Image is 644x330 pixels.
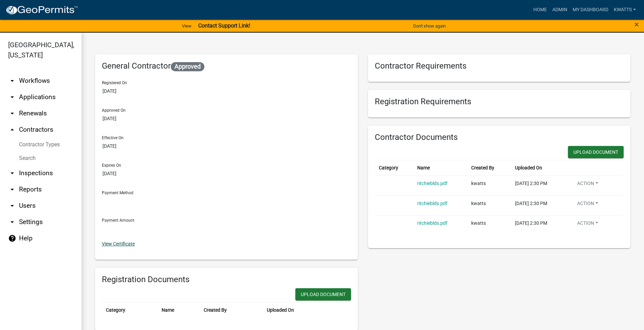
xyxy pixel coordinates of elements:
[200,302,263,318] th: Created By
[467,160,511,176] th: Created By
[8,126,16,134] i: arrow_drop_up
[634,20,639,29] span: ×
[102,275,351,285] h6: Registration Documents
[102,61,351,71] h6: General Contractor
[295,288,351,302] wm-modal-confirm: New Document
[511,216,568,235] td: [DATE] 2:30 PM
[8,169,16,177] i: arrow_drop_down
[102,302,158,318] th: Category
[102,241,135,246] a: View Certificate
[467,196,511,216] td: kwatts
[158,302,200,318] th: Name
[410,20,448,32] button: Don't show again
[171,62,204,71] span: Approved
[413,160,467,176] th: Name
[263,302,334,318] th: Uploaded On
[8,218,16,226] i: arrow_drop_down
[8,202,16,210] i: arrow_drop_down
[375,97,624,107] h6: Registration Requirements
[8,185,16,194] i: arrow_drop_down
[531,3,550,16] a: Home
[467,176,511,196] td: kwatts
[511,160,568,176] th: Uploaded On
[295,288,351,300] button: Upload Document
[8,77,16,85] i: arrow_drop_down
[8,109,16,117] i: arrow_drop_down
[568,146,624,158] button: Upload Document
[570,3,611,16] a: My Dashboard
[467,216,511,235] td: kwatts
[634,20,639,29] button: Close
[8,93,16,101] i: arrow_drop_down
[8,234,16,242] i: help
[511,196,568,216] td: [DATE] 2:30 PM
[375,160,413,176] th: Category
[611,3,639,16] a: Kwatts
[550,3,570,16] a: Admin
[511,176,568,196] td: [DATE] 2:30 PM
[417,181,447,186] a: ritchieblds.pdf
[375,132,624,142] h6: Contractor Documents
[179,20,194,32] a: View
[417,220,447,226] a: ritchieblds.pdf
[198,22,250,29] strong: Contact Support Link!
[417,201,447,206] a: ritchieblds.pdf
[568,146,624,160] wm-modal-confirm: New Document
[572,200,604,210] button: Action
[572,180,604,190] button: Action
[572,220,604,230] button: Action
[375,61,624,71] h6: Contractor Requirements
